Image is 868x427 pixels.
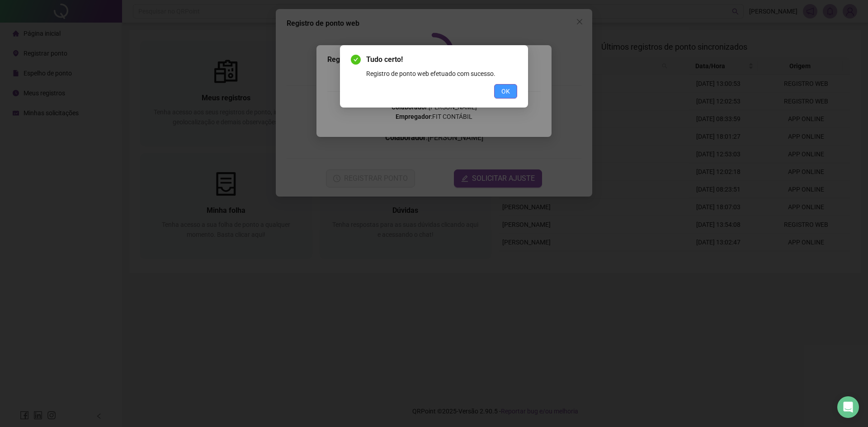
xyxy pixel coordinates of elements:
span: check-circle [351,55,361,65]
button: OK [494,84,517,99]
span: Tudo certo! [366,54,517,65]
div: Registro de ponto web efetuado com sucesso. [366,69,517,79]
span: OK [501,86,510,96]
div: Open Intercom Messenger [837,396,859,418]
